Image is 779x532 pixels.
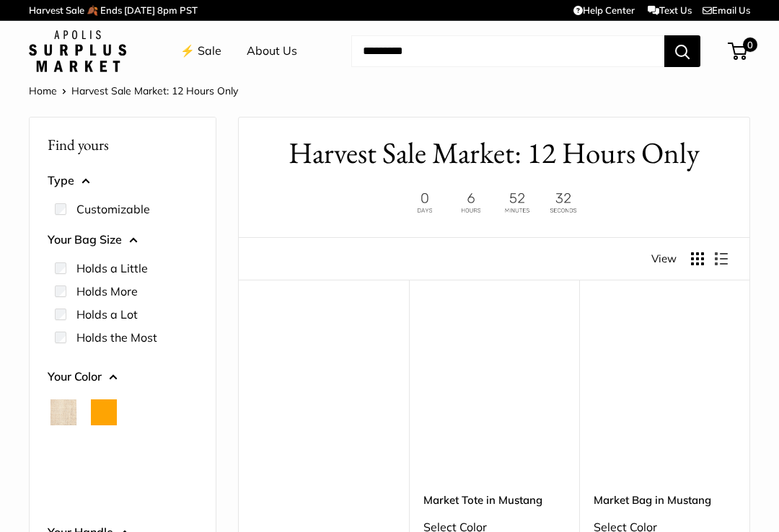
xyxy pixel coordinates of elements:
[76,200,150,218] label: Customizable
[50,437,76,463] button: Chenille Window Sage
[594,316,735,457] a: Market Bag in MustangMarket Bag in Mustang
[573,4,635,16] a: Help Center
[172,437,198,463] button: Mint Sorbet
[91,437,117,463] button: Cognac
[131,474,157,500] button: Taupe
[29,30,126,72] img: Apolis: Surplus Market
[50,399,76,425] button: Natural
[703,4,750,16] a: Email Us
[29,84,57,97] a: Home
[131,437,157,463] button: Daisy
[48,366,198,388] button: Your Color
[404,189,584,217] img: 12 hours only. Ends at 8pm
[423,316,565,457] a: Market Tote in MustangMarket Tote in Mustang
[131,399,157,425] button: Court Green
[48,229,198,251] button: Your Bag Size
[29,81,238,100] nav: Breadcrumb
[71,84,238,97] span: Harvest Sale Market: 12 Hours Only
[423,492,565,508] a: Market Tote in Mustang
[664,35,700,67] button: Search
[91,474,117,500] button: Palm Leaf
[50,474,76,500] button: Mustang
[76,260,148,277] label: Holds a Little
[691,252,704,265] button: Display products as grid
[180,40,221,62] a: ⚡️ Sale
[48,130,198,159] p: Find yours
[351,35,664,67] input: Search...
[648,4,692,16] a: Text Us
[76,306,138,323] label: Holds a Lot
[76,283,138,300] label: Holds More
[743,37,757,52] span: 0
[91,399,117,425] button: Orange
[260,132,728,174] h1: Harvest Sale Market: 12 Hours Only
[247,40,297,62] a: About Us
[76,329,157,346] label: Holds the Most
[48,170,198,192] button: Type
[594,492,735,508] a: Market Bag in Mustang
[715,252,728,265] button: Display products as list
[651,249,677,269] span: View
[172,399,198,425] button: Chenille Window Brick
[729,43,747,60] a: 0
